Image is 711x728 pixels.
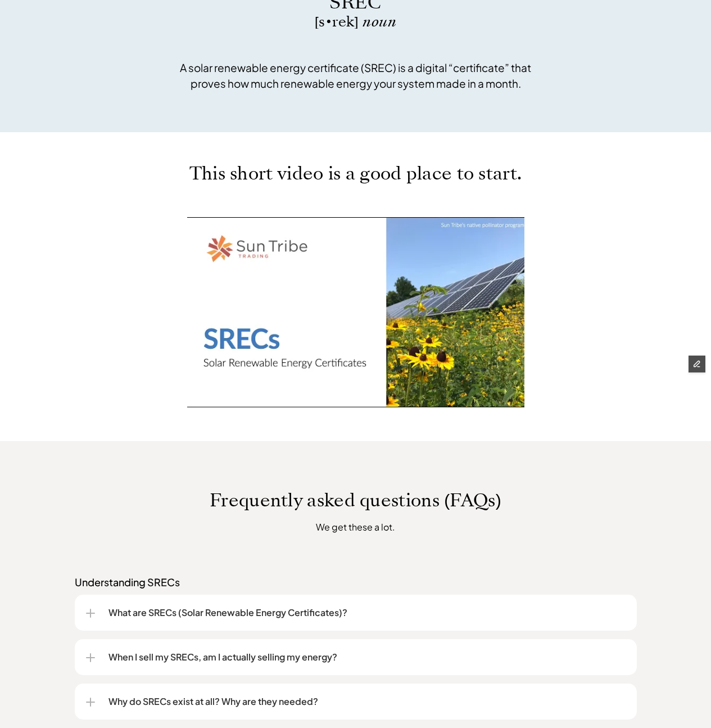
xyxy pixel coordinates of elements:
[108,650,626,664] p: When I sell my SRECs, am I actually selling my energy?
[173,60,538,91] p: A solar renewable energy certificate (SREC) is a digital “certificate” that proves how much renew...
[689,356,705,372] button: Edit Framer Content
[108,695,626,708] p: Why do SRECs exist at all? Why are they needed?
[147,520,564,534] p: We get these a lot.
[145,166,567,181] p: This short video is a good place to start.
[108,606,626,619] p: What are SRECs (Solar Renewable Energy Certificates)?
[187,217,524,407] iframe: To enrich screen reader interactions, please activate Accessibility in Grammarly extension settings
[35,489,676,511] p: Frequently asked questions (FAQs)
[75,576,637,589] p: Understanding SRECs
[173,15,538,29] p: [s • rek]
[363,12,396,32] span: noun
